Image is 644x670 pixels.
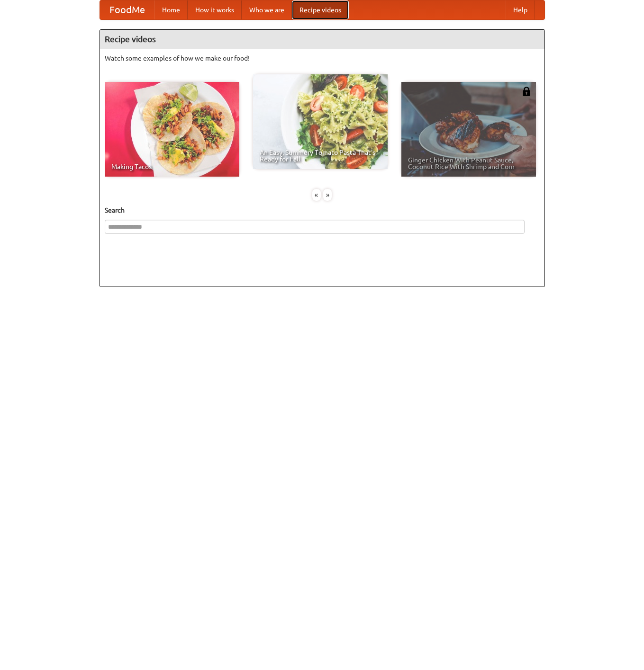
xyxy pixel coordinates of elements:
a: Recipe videos [292,0,349,19]
h5: Search [105,205,540,215]
p: Watch some examples of how we make our food! [105,54,540,63]
span: An Easy, Summery Tomato Pasta That's Ready for Fall [260,149,381,162]
a: Help [506,0,535,19]
a: Home [154,0,188,19]
h4: Recipe videos [100,30,544,49]
img: 483408.png [522,87,531,96]
div: » [323,189,332,201]
span: Making Tacos [111,163,233,170]
a: An Easy, Summery Tomato Pasta That's Ready for Fall [253,74,388,169]
a: Who we are [242,0,292,19]
a: FoodMe [100,0,154,19]
a: Making Tacos [105,82,239,177]
div: « [312,189,321,201]
a: How it works [188,0,242,19]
